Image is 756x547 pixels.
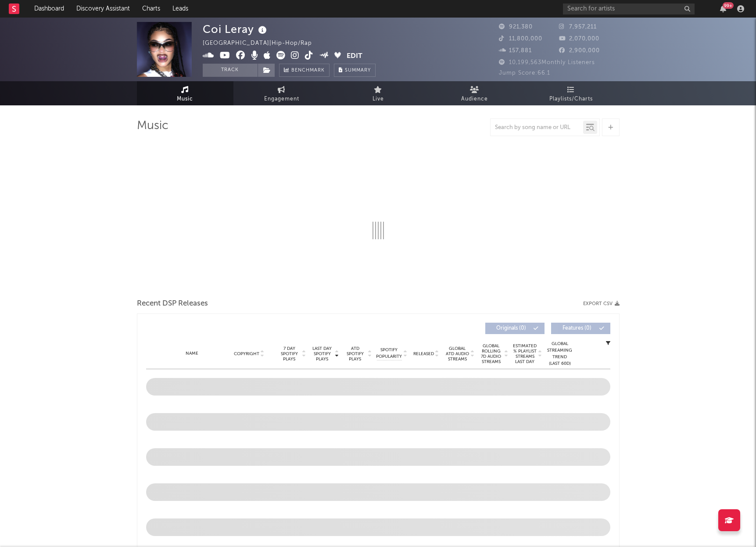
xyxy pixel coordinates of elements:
a: Live [330,81,426,105]
div: [GEOGRAPHIC_DATA] | Hip-Hop/Rap [203,38,322,49]
a: Music [137,81,233,105]
input: Search by song name or URL [491,124,583,131]
span: Music [177,94,193,104]
span: Global ATD Audio Streams [445,346,469,362]
a: Audience [426,81,523,105]
span: 2,900,000 [559,48,600,54]
span: 7,957,211 [559,24,597,30]
button: Track [203,64,258,77]
span: 7 Day Spotify Plays [278,346,301,362]
span: Estimated % Playlist Streams Last Day [513,343,537,364]
input: Search for artists [563,4,695,14]
span: 157,881 [499,48,532,54]
button: Summary [334,64,376,77]
span: 11,800,000 [499,36,542,42]
span: Audience [461,94,488,104]
button: 99+ [720,5,726,12]
span: 921,380 [499,24,533,30]
a: Playlists/Charts [523,81,620,105]
div: Global Streaming Trend (Last 60D) [547,341,573,367]
span: Playlists/Charts [549,94,593,104]
span: Summary [345,68,371,73]
div: 99 + [723,2,734,9]
span: Released [413,351,434,356]
button: Export CSV [583,301,620,306]
span: Benchmark [291,65,325,76]
span: Features ( 0 ) [557,326,597,331]
span: 10,199,563 Monthly Listeners [499,60,595,65]
span: Copyright [234,351,259,356]
span: Last Day Spotify Plays [311,346,334,362]
span: Global Rolling 7D Audio Streams [479,343,503,364]
span: ATD Spotify Plays [344,346,367,362]
span: Engagement [264,94,299,104]
span: Recent DSP Releases [137,299,208,309]
span: 2,070,000 [559,36,599,42]
button: Edit [347,51,362,62]
button: Features(0) [551,323,610,334]
span: Live [373,94,384,104]
a: Benchmark [279,64,330,77]
a: Engagement [233,81,330,105]
div: Name [164,350,221,357]
span: Originals ( 0 ) [491,326,531,331]
button: Originals(0) [485,323,545,334]
div: Coi Leray [203,22,269,36]
span: Spotify Popularity [376,347,402,360]
span: Jump Score: 66.1 [499,70,550,76]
